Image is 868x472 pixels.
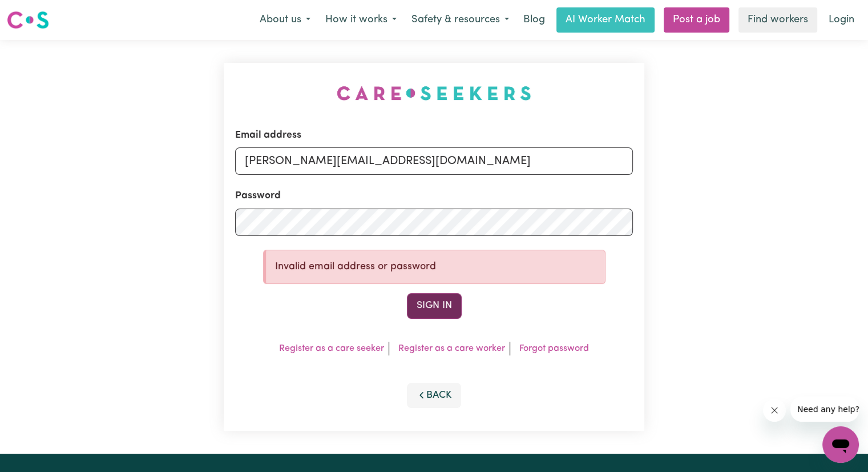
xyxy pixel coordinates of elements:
a: Careseekers logo [7,7,49,33]
label: Email address [235,128,301,143]
a: Register as a care worker [398,344,505,353]
button: Sign In [407,293,462,318]
button: Back [407,383,462,408]
a: Blog [516,7,552,33]
a: Find workers [738,7,817,33]
a: Login [822,7,861,33]
button: Safety & resources [404,8,516,32]
p: Invalid email address or password [275,259,596,274]
span: Need any help? [7,8,69,17]
button: About us [252,8,318,32]
a: Post a job [664,7,729,33]
button: How it works [318,8,404,32]
a: Register as a care seeker [279,344,384,353]
img: Careseekers logo [7,10,49,30]
iframe: Message from company [790,397,859,422]
a: Forgot password [519,344,589,353]
label: Password [235,189,281,203]
iframe: Close message [763,399,786,422]
input: Email address [235,147,633,175]
a: AI Worker Match [556,7,655,33]
iframe: Button to launch messaging window [822,426,859,463]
